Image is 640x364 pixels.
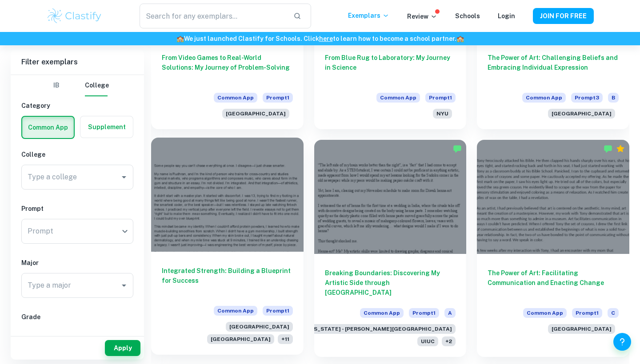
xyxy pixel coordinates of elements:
span: Common App [214,306,257,316]
h6: From Blue Rug to Laboratory: My Journey in Science [325,53,456,82]
p: Review [407,12,437,21]
button: JOIN FOR FREE [533,8,594,24]
span: 🏫 [456,35,464,42]
h6: College [21,150,133,159]
input: Search for any exemplars... [140,4,286,28]
h6: Grade [21,312,133,322]
span: Prompt 1 [409,308,439,318]
a: The Power of Art: Facilitating Communication and Enacting ChangeCommon AppPrompt1C[GEOGRAPHIC_DATA] [477,140,629,357]
span: A [444,308,456,318]
span: A [45,332,49,341]
span: + 2 [442,336,456,346]
h6: From Video Games to Real-World Solutions: My Journey of Problem-Solving [162,53,293,82]
h6: The Power of Art: Challenging Beliefs and Embracing Individual Expression [488,53,619,82]
button: Open [118,279,130,292]
span: + 11 [278,334,293,344]
span: [GEOGRAPHIC_DATA][US_STATE] - [PERSON_NAME][GEOGRAPHIC_DATA] [244,324,456,334]
span: Prompt 1 [263,306,293,316]
button: College [85,75,109,96]
span: C [608,308,619,318]
span: UIUC [417,336,438,346]
span: Common App [214,93,257,103]
span: [GEOGRAPHIC_DATA] [548,324,615,334]
span: Prompt 1 [572,308,602,318]
h6: Filter exemplars [11,50,144,75]
a: here [319,35,333,42]
img: Marked [604,144,612,153]
a: Login [498,12,515,20]
span: B [608,93,619,103]
h6: Prompt [21,204,133,214]
span: Common App [376,93,420,103]
span: [GEOGRAPHIC_DATA] [222,109,289,119]
p: Exemplars [348,11,389,20]
a: Schools [455,12,480,20]
h6: Major [21,258,133,268]
button: Supplement [80,116,133,138]
span: Common App [360,308,404,318]
button: Apply [105,340,140,356]
span: [GEOGRAPHIC_DATA] [548,109,615,119]
div: Premium [616,144,625,153]
span: Prompt 3 [571,93,603,103]
span: C [101,332,105,341]
h6: We just launched Clastify for Schools. Click to learn how to become a school partner. [2,34,638,44]
h6: Integrated Strength: Building a Blueprint for Success [162,266,293,295]
span: Prompt 1 [425,93,456,103]
button: Common App [22,117,74,138]
span: NYU [433,109,452,119]
button: IB [46,75,67,96]
a: Integrated Strength: Building a Blueprint for SuccessCommon AppPrompt1[GEOGRAPHIC_DATA][GEOGRAPHI... [151,140,304,357]
h6: Category [21,101,133,111]
h6: Breaking Boundaries: Discovering My Artistic Side through [GEOGRAPHIC_DATA] [325,268,456,297]
span: Prompt 1 [263,93,293,103]
span: Common App [522,93,566,103]
span: B [73,332,77,341]
span: 🏫 [176,35,184,42]
span: Common App [523,308,567,318]
button: Help and Feedback [613,333,631,351]
img: Marked [453,144,462,153]
div: Filter type choice [46,75,109,96]
a: Breaking Boundaries: Discovering My Artistic Side through [GEOGRAPHIC_DATA]Common AppPrompt1A[GEO... [314,140,467,357]
h6: The Power of Art: Facilitating Communication and Enacting Change [488,268,619,297]
img: Clastify logo [46,7,103,25]
span: [GEOGRAPHIC_DATA] [226,322,293,332]
span: [GEOGRAPHIC_DATA] [207,334,274,344]
button: Open [118,171,130,183]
